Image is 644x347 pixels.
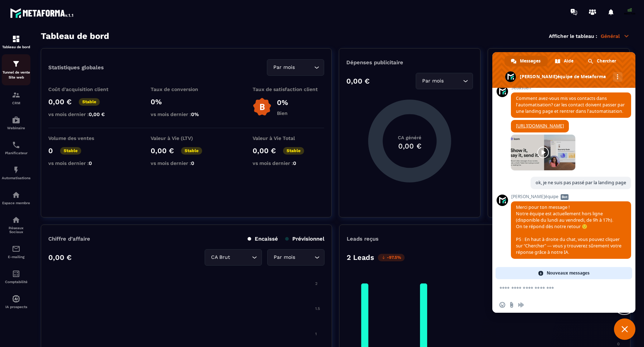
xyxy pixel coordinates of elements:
[277,110,288,116] p: Bien
[151,111,222,117] p: vs mois dernier :
[561,194,569,200] span: Bot
[2,176,30,180] p: Automatisations
[12,270,20,278] img: accountant
[516,123,564,129] a: [URL][DOMAIN_NAME]
[60,147,81,155] p: Stable
[378,254,405,261] p: -97.5%
[347,253,374,262] p: 2 Leads
[2,185,30,210] a: automationsautomationsEspace membre
[48,64,104,71] p: Statistiques globales
[520,56,541,66] span: Messages
[416,73,473,89] div: Search for option
[191,160,194,166] span: 0
[2,264,30,289] a: accountantaccountantComptabilité
[547,267,590,279] span: Nouveaux messages
[10,6,74,19] img: logo
[2,239,30,264] a: emailemailE-mailing
[12,191,20,199] img: automations
[151,146,174,155] p: 0,00 €
[2,210,30,239] a: social-networksocial-networkRéseaux Sociaux
[12,141,20,149] img: scheduler
[231,253,250,261] input: Search for option
[420,77,445,85] span: Par mois
[445,77,461,85] input: Search for option
[2,201,30,205] p: Espace membre
[181,147,202,155] p: Stable
[48,111,120,117] p: vs mois dernier :
[2,160,30,185] a: automationsautomationsAutomatisations
[48,97,72,106] p: 0,00 €
[597,56,616,66] span: Chercher
[151,135,222,141] p: Valeur à Vie (LTV)
[518,302,524,308] span: Message audio
[2,305,30,309] p: IA prospects
[346,77,370,85] p: 0,00 €
[536,180,626,186] span: ok, je ne suis pas passé par la landing page
[2,151,30,155] p: Planificateur
[48,135,120,141] p: Volume des ventes
[499,302,505,308] span: Insérer un emoji
[511,85,631,90] span: Sebastien
[509,302,514,308] span: Envoyer un fichier
[2,45,30,49] p: Tableau de bord
[2,110,30,135] a: automationsautomationsWebinaire
[253,146,276,155] p: 0,00 €
[48,253,72,262] p: 0,00 €
[613,72,623,82] div: Autres canaux
[12,216,20,224] img: social-network
[346,59,473,66] p: Dépenses publicitaire
[151,97,222,106] p: 0%
[2,101,30,105] p: CRM
[2,280,30,284] p: Comptabilité
[79,98,100,106] p: Stable
[41,31,109,41] h3: Tableau de bord
[277,98,288,107] p: 0%
[205,249,262,266] div: Search for option
[2,54,30,85] a: formationformationTunnel de vente Site web
[315,306,320,311] tspan: 1.5
[248,236,278,242] p: Encaissé
[516,95,625,114] span: Comment avez-vous mis vos contacts dans l'automatisation? car les contact doivent passer par une ...
[12,60,20,68] img: formation
[601,33,630,39] p: Général
[89,111,105,117] span: 0,00 €
[89,160,92,166] span: 0
[285,236,325,242] p: Prévisionnel
[253,135,324,141] p: Valeur à Vie Total
[315,332,317,336] tspan: 1
[12,116,20,124] img: automations
[12,245,20,253] img: email
[191,111,199,117] span: 0%
[315,281,317,286] tspan: 2
[549,33,597,39] p: Afficher le tableau :
[614,318,635,340] div: Fermer le chat
[267,59,324,76] div: Search for option
[516,204,621,255] span: Merci pour ton message ! Notre équipe est actuellement hors ligne (disponible du lundi au vendred...
[272,253,297,261] span: Par mois
[297,253,313,261] input: Search for option
[48,86,120,92] p: Coût d'acquisition client
[253,86,324,92] p: Taux de satisfaction client
[617,342,620,346] tspan: 0
[283,147,304,155] p: Stable
[504,56,548,66] div: Messages
[511,194,631,199] span: [PERSON_NAME]équipe
[2,85,30,110] a: formationformationCRM
[12,295,20,303] img: automations
[347,236,379,242] p: Leads reçus
[2,29,30,54] a: formationformationTableau de bord
[296,64,312,71] input: Search for option
[272,64,296,71] span: Par mois
[48,146,53,155] p: 0
[12,166,20,174] img: automations
[209,253,231,261] span: CA Brut
[267,249,325,266] div: Search for option
[293,160,296,166] span: 0
[548,56,581,66] div: Aide
[2,135,30,160] a: schedulerschedulerPlanificateur
[2,226,30,234] p: Réseaux Sociaux
[499,285,613,292] textarea: Entrez votre message...
[581,56,623,66] div: Chercher
[12,91,20,99] img: formation
[564,56,574,66] span: Aide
